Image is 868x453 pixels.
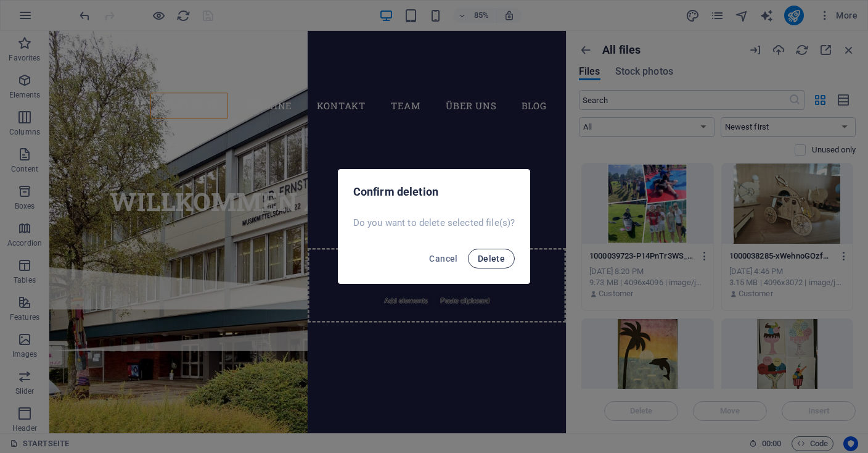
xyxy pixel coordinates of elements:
button: Delete [468,249,515,268]
p: Do you want to delete selected file(s)? [353,217,515,229]
span: Cancel [429,254,457,264]
h2: Confirm deletion [353,185,515,199]
span: Delete [478,254,505,264]
button: Cancel [424,249,462,268]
